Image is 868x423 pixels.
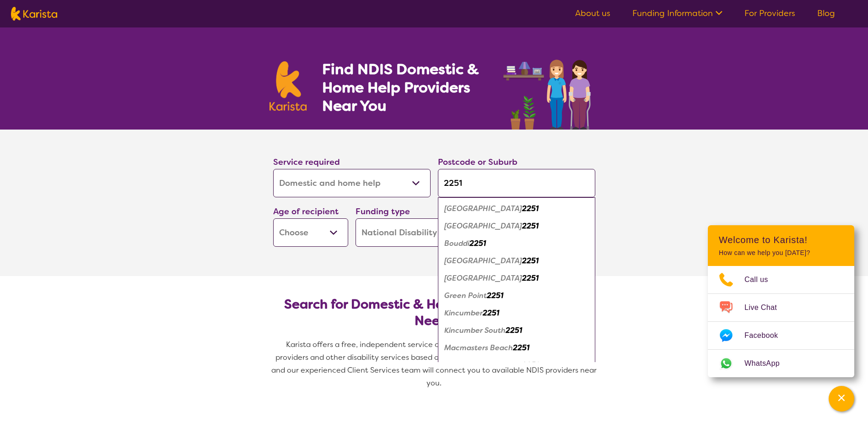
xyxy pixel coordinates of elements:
label: Postcode or Suburb [438,157,518,168]
a: For Providers [744,8,795,19]
div: Picketts Valley 2251 [442,357,591,374]
h2: Search for Domestic & Home Help by Location & Needs [280,296,588,329]
a: About us [575,8,610,19]
span: Karista offers a free, independent service connecting you with Domestic Assistance providers and ... [271,340,598,388]
a: Web link opens in a new tab. [708,350,854,377]
button: Channel Menu [829,386,854,412]
em: 2251 [522,221,539,231]
h1: Find NDIS Domestic & Home Help Providers Near You [322,60,491,115]
em: Kincumber [444,308,483,318]
span: WhatsApp [744,357,791,370]
em: Green Point [444,291,487,300]
span: Call us [744,273,779,287]
em: [GEOGRAPHIC_DATA] [444,360,522,370]
h2: Welcome to Karista! [719,234,843,245]
em: 2251 [522,273,539,283]
div: Bensville 2251 [442,217,591,235]
em: 2251 [469,239,486,248]
img: domestic-help [501,49,598,130]
div: Kincumber 2251 [442,304,591,322]
em: Bouddi [444,239,469,248]
span: Live Chat [744,301,788,315]
em: 2251 [506,325,522,335]
em: 2251 [522,256,539,266]
span: Facebook [744,329,789,342]
a: Blog [817,8,835,19]
em: Macmasters Beach [444,343,513,352]
a: Funding Information [632,8,722,19]
em: [GEOGRAPHIC_DATA] [444,221,522,231]
label: Age of recipient [273,206,339,217]
em: [GEOGRAPHIC_DATA] [444,273,522,283]
em: 2251 [513,343,529,352]
em: 2251 [483,308,499,318]
em: 2251 [487,291,503,300]
div: Channel Menu [708,225,854,377]
div: Avoca Beach 2251 [442,200,591,217]
ul: Choose channel [708,266,854,377]
label: Service required [273,157,340,168]
em: [GEOGRAPHIC_DATA] [444,204,522,213]
input: Type [438,169,595,197]
p: How can we help you [DATE]? [719,249,843,257]
em: Kincumber South [444,325,506,335]
div: Kincumber South 2251 [442,322,591,339]
div: Macmasters Beach 2251 [442,339,591,357]
em: 2251 [522,204,539,213]
div: Bouddi 2251 [442,235,591,252]
div: Copacabana 2251 [442,252,591,270]
em: 2251 [522,360,539,370]
label: Funding type [356,206,410,217]
img: Karista logo [270,61,307,111]
img: Karista logo [11,7,57,21]
em: [GEOGRAPHIC_DATA] [444,256,522,266]
div: Green Point 2251 [442,287,591,304]
div: Davistown 2251 [442,270,591,287]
